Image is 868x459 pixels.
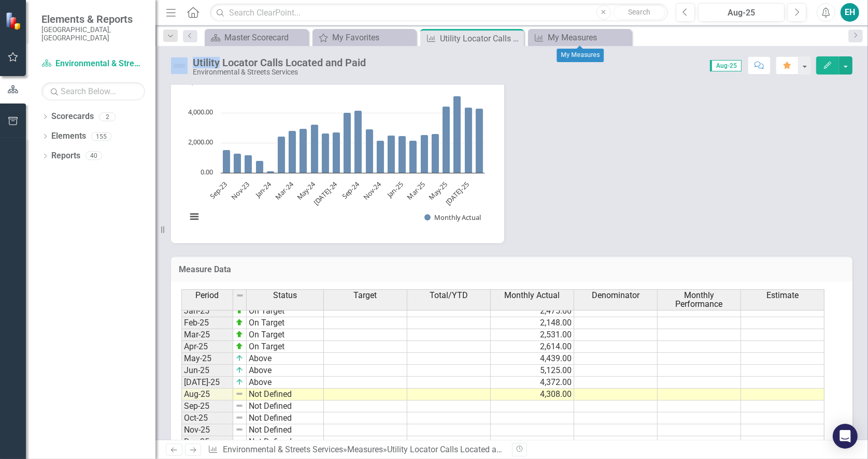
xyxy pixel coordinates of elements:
[399,136,406,173] path: Jan-25, 2,475. Monthly Actual.
[181,353,233,365] td: May-25
[315,31,414,44] a: My Favorites
[247,424,324,436] td: Not Defined
[235,366,244,374] img: 2Q==
[245,155,252,173] path: Nov-23, 1,175. Monthly Actual.
[247,353,324,365] td: Above
[247,341,324,353] td: On Target
[366,129,374,173] path: Oct-24, 2,921. Monthly Actual.
[247,365,324,377] td: Above
[247,401,324,412] td: Not Defined
[235,354,244,362] img: 2Q==
[273,291,297,300] span: Status
[322,134,330,173] path: Jun-24, 2,621. Monthly Actual.
[660,291,738,309] span: Monthly Performance
[247,436,324,448] td: Not Defined
[557,49,604,62] div: My Measures
[252,179,273,200] text: Jan-24
[210,4,667,22] input: Search ClearPoint...
[405,180,427,201] text: Mar-25
[491,365,574,377] td: 5,125.00
[426,180,449,202] text: May-25
[347,445,383,454] a: Measures
[278,137,286,173] path: Feb-24, 2,416. Monthly Actual.
[181,365,233,377] td: Jun-25
[41,13,145,25] span: Elements & Reports
[181,389,233,401] td: Aug-25
[207,31,306,44] a: Master Scorecard
[491,389,574,401] td: 4,308.00
[833,424,858,449] div: Open Intercom Messenger
[223,445,343,454] a: Environmental & Streets Services
[234,154,241,173] path: Oct-23, 1,280. Monthly Actual.
[702,7,781,19] div: Aug-25
[51,111,94,123] a: Scorecards
[311,179,339,207] text: [DATE]-24
[236,291,244,300] img: 8DAGhfEEPCf229AAAAAElFTkSuQmCC
[235,342,244,350] img: zOikAAAAAElFTkSuQmCC
[51,130,86,142] a: Elements
[354,291,377,300] span: Target
[247,329,324,341] td: On Target
[491,377,574,389] td: 4,372.00
[841,3,859,22] button: EH
[440,32,521,45] div: Utility Locator Calls Located and Paid
[171,57,188,74] img: Not Defined
[224,31,306,44] div: Master Scorecard
[491,341,574,353] td: 2,614.00
[235,425,244,434] img: 8DAGhfEEPCf229AAAAAElFTkSuQmCC
[548,31,629,44] div: My Measures
[409,141,417,173] path: Feb-25, 2,148. Monthly Actual.
[377,141,385,173] path: Nov-24, 2,151. Monthly Actual.
[289,131,296,173] path: Mar-24, 2,794. Monthly Actual.
[188,137,213,146] text: 2,000.00
[235,390,244,398] img: 8DAGhfEEPCf229AAAAAElFTkSuQmCC
[295,179,318,202] text: May-24
[344,113,351,173] path: Aug-24, 4,024. Monthly Actual.
[421,135,429,173] path: Mar-25, 2,531. Monthly Actual.
[5,12,23,30] img: ClearPoint Strategy
[181,78,494,233] div: Chart. Highcharts interactive chart.
[51,150,80,162] a: Reports
[592,291,639,300] span: Denominator
[208,444,504,456] div: » »
[193,57,366,68] div: Utility Locator Calls Located and Paid
[235,330,244,338] img: zOikAAAAAElFTkSuQmCC
[235,318,244,327] img: zOikAAAAAElFTkSuQmCC
[187,209,202,224] button: View chart menu, Chart
[388,136,395,173] path: Dec-24, 2,501. Monthly Actual.
[41,82,145,100] input: Search Below...
[424,213,480,222] button: Show Monthly Actual
[273,179,295,201] text: Mar-24
[766,291,799,300] span: Estimate
[354,111,362,173] path: Sep-24, 4,157. Monthly Actual.
[430,291,468,300] span: Total/YTD
[443,107,450,173] path: May-25, 4,439. Monthly Actual.
[86,152,102,160] div: 40
[41,58,145,70] a: Environmental & Streets Services
[531,31,629,44] a: My Measures
[465,108,473,173] path: Jul-25, 4,372. Monthly Actual.
[385,180,405,200] text: Jan-25
[710,60,742,71] span: Aug-25
[196,291,219,300] span: Period
[432,134,439,173] path: Apr-25, 2,614. Monthly Actual.
[491,329,574,341] td: 2,531.00
[181,436,233,448] td: Dec-25
[229,180,251,201] text: Nov-23
[201,167,213,176] text: 0.00
[476,109,483,173] path: Aug-25, 4,308. Monthly Actual.
[179,265,845,274] h3: Measure Data
[181,329,233,341] td: Mar-25
[505,291,560,300] span: Monthly Actual
[181,401,233,412] td: Sep-25
[628,8,650,16] span: Search
[181,424,233,436] td: Nov-25
[247,317,324,329] td: On Target
[340,179,362,201] text: Sep-24
[235,413,244,422] img: 8DAGhfEEPCf229AAAAAElFTkSuQmCC
[193,68,366,76] div: Environmental & Streets Services
[453,96,461,173] path: Jun-25, 5,125. Monthly Actual.
[300,129,307,173] path: Apr-24, 2,954. Monthly Actual.
[256,161,264,173] path: Dec-23, 827. Monthly Actual.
